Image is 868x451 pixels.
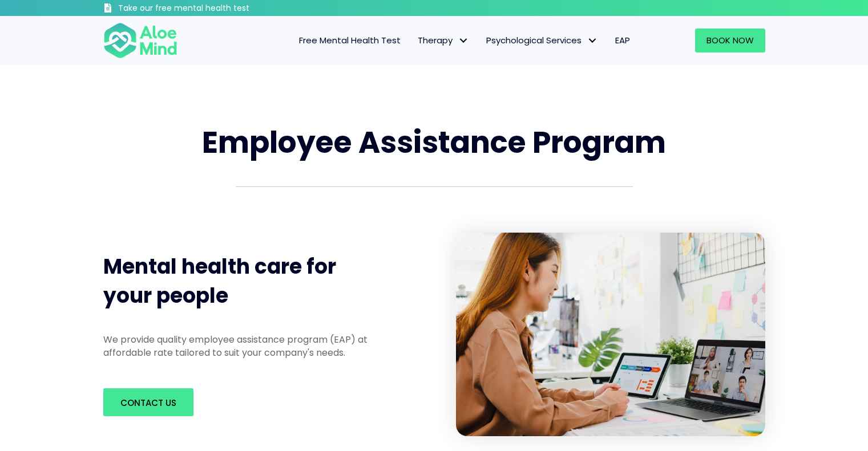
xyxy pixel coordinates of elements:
[418,34,469,46] span: Therapy
[103,22,177,59] img: Aloe mind Logo
[695,29,765,52] a: Book Now
[607,29,639,52] a: EAP
[103,252,336,310] span: Mental health care for your people
[299,34,401,46] span: Free Mental Health Test
[103,388,193,416] a: Contact us
[486,34,598,46] span: Psychological Services
[584,32,601,49] span: Psychological Services: submenu
[706,34,754,46] span: Book Now
[103,3,310,16] a: Take our free mental health test
[192,29,639,52] nav: Menu
[202,121,666,163] span: Employee Assistance Program
[120,397,176,409] span: Contact us
[455,32,472,49] span: Therapy: submenu
[615,34,630,46] span: EAP
[478,29,607,52] a: Psychological ServicesPsychological Services: submenu
[290,29,409,52] a: Free Mental Health Test
[456,233,765,437] img: asian-laptop-talk-colleague
[118,3,310,14] h3: Take our free mental health test
[103,333,387,359] p: We provide quality employee assistance program (EAP) at affordable rate tailored to suit your com...
[409,29,478,52] a: TherapyTherapy: submenu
